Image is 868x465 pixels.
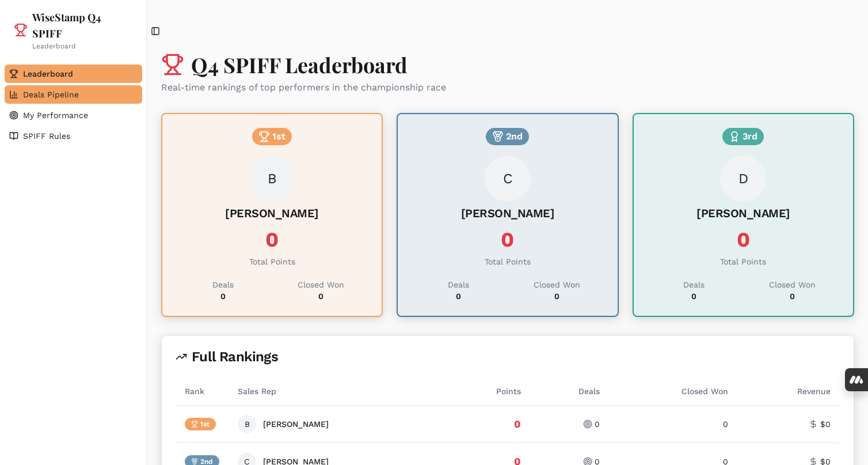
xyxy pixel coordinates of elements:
span: 0 [514,418,521,430]
a: My Performance [5,106,142,124]
span: Deals Pipeline [23,89,79,100]
span: $0 [820,418,831,430]
td: 0 [609,405,737,443]
span: 1st [272,130,285,143]
div: [PERSON_NAME] [412,205,603,221]
div: [PERSON_NAME] [176,205,368,221]
th: Closed Won [609,377,737,405]
p: Leaderboard [32,41,133,51]
a: SPIFF Rules [5,127,142,145]
th: Revenue [737,377,840,405]
span: My Performance [23,109,88,121]
span: 2nd [506,130,523,143]
p: Deals [412,279,505,290]
p: Real-time rankings of top performers in the championship race [161,81,854,94]
span: B [238,415,256,433]
div: 0 [412,228,603,251]
div: [PERSON_NAME] [648,205,839,221]
a: Leaderboard [5,65,142,83]
span: Leaderboard [23,68,73,80]
p: 0 [412,290,505,302]
h1: WiseStamp Q4 SPIFF [32,9,133,41]
span: 3rd [743,130,757,143]
th: Rank [176,377,229,405]
th: Deals [530,377,608,405]
p: Total Points [176,256,368,267]
p: Closed Won [745,279,839,290]
p: Deals [648,279,741,290]
span: B [249,156,295,202]
div: 0 [648,228,839,251]
div: Full Rankings [176,350,840,364]
p: 0 [745,290,839,302]
div: 0 [176,228,368,251]
span: C [485,156,531,202]
span: SPIFF Rules [23,130,70,142]
p: Total Points [412,256,603,267]
p: 0 [510,290,604,302]
a: Deals Pipeline [5,85,142,104]
p: Total Points [648,256,839,267]
p: 0 [648,290,741,302]
span: 1st [200,419,210,429]
h1: Q4 SPIFF Leaderboard [161,53,854,76]
p: 0 [176,290,270,302]
th: Sales Rep [229,377,445,405]
p: Closed Won [510,279,604,290]
p: Deals [176,279,270,290]
p: Closed Won [275,279,368,290]
span: 0 [595,418,600,430]
th: Points [445,377,530,405]
p: 0 [275,290,368,302]
span: [PERSON_NAME] [263,418,329,430]
span: D [720,156,766,202]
